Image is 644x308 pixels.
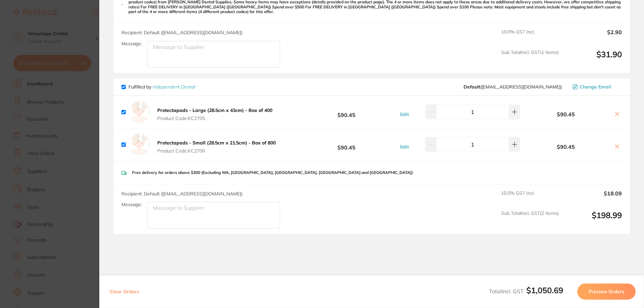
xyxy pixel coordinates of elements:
button: Clear Orders [108,284,141,300]
b: $90.45 [522,144,610,150]
a: Independent Dental [153,84,195,90]
button: Edit [398,111,411,117]
span: Sub Total Incl. GST ( 1 Items) [501,50,559,68]
button: Protectapads - Large (28.5cm x 43cm) - Box of 400 Product Code:KC2705 [155,107,274,121]
span: Recipient: Default ( [EMAIL_ADDRESS][DOMAIN_NAME] ) [121,29,243,36]
span: Product Code: KC2706 [157,148,276,153]
button: Change Email [571,84,622,90]
span: Total Incl. GST [489,288,563,295]
span: Change Email [580,84,611,89]
b: $1,050.69 [526,285,563,295]
output: $198.99 [564,210,622,229]
span: Sub Total Incl. GST ( 2 Items) [501,210,559,229]
label: Message: [121,202,142,207]
button: Edit [398,144,411,150]
button: Protectapads - Small (28.5cm x 21.5cm) - Box of 800 Product Code:KC2706 [155,140,278,154]
b: $90.45 [522,111,610,117]
button: Preview Orders [577,284,636,300]
p: Fulfilled by [128,84,195,89]
span: Recipient: Default ( [EMAIL_ADDRESS][DOMAIN_NAME] ) [121,191,243,197]
span: orders@independentdental.com.au [464,84,562,89]
b: Protectapads - Large (28.5cm x 43cm) - Box of 400 [157,107,272,113]
img: empty.jpg [128,101,150,123]
label: Message: [121,41,142,47]
span: 10.0 % GST Incl. [501,190,559,205]
span: Product Code: KC2705 [157,116,272,121]
span: 10.0 % GST Incl. [501,29,559,44]
output: $2.90 [564,29,622,44]
b: $90.45 [297,138,396,151]
b: $90.45 [297,106,396,118]
b: Default [464,84,480,90]
p: Free delivery for orders above $300 (Excluding WA, [GEOGRAPHIC_DATA], [GEOGRAPHIC_DATA], [GEOGRAP... [132,170,413,175]
output: $31.90 [564,50,622,68]
output: $18.09 [564,190,622,205]
img: empty.jpg [128,134,150,155]
b: Protectapads - Small (28.5cm x 21.5cm) - Box of 800 [157,140,276,146]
